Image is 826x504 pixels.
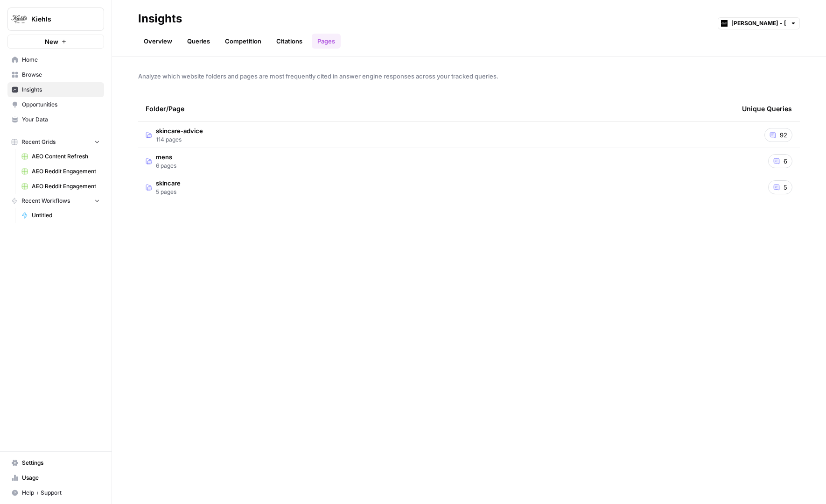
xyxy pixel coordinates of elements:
button: New [7,35,104,49]
div: Unique Queries [742,96,792,121]
span: skincare-advice [156,126,203,135]
button: Recent Grids [7,135,104,149]
span: Recent Workflows [21,197,70,205]
a: AEO Content Refresh [17,149,104,164]
a: Queries [182,34,216,49]
a: AEO Reddit Engagement [17,164,104,179]
a: Browse [7,67,104,82]
span: Opportunities [22,100,100,109]
span: AEO Content Refresh [32,152,100,161]
a: Home [7,52,104,67]
a: Pages [312,34,341,49]
span: Recent Grids [21,138,56,146]
button: Help + Support [7,485,104,500]
div: Folder/Page [146,96,727,121]
span: Browse [22,71,100,79]
span: Usage [22,474,100,482]
a: Opportunities [7,97,104,112]
span: Kiehls [31,14,88,24]
a: Competition [219,34,267,49]
span: AEO Reddit Engagement [32,182,100,191]
span: Settings [22,459,100,467]
span: New [45,37,58,46]
a: Settings [7,455,104,470]
span: Help + Support [22,489,100,497]
a: Your Data [7,112,104,127]
span: skincare [156,178,181,188]
span: 114 pages [156,135,203,144]
span: Home [22,56,100,64]
input: Kiehl's - UK [731,19,786,28]
a: Usage [7,470,104,485]
a: Citations [271,34,308,49]
button: Workspace: Kiehls [7,7,104,31]
span: 6 pages [156,162,176,170]
button: Recent Workflows [7,194,104,208]
div: Insights [138,11,182,26]
span: 6 [784,156,787,166]
a: Insights [7,82,104,97]
span: 5 pages [156,188,181,196]
a: Untitled [17,208,104,223]
span: Untitled [32,211,100,220]
span: Insights [22,85,100,94]
a: AEO Reddit Engagement [17,179,104,194]
span: Analyze which website folders and pages are most frequently cited in answer engine responses acro... [138,71,800,81]
img: Kiehls Logo [11,11,28,28]
span: mens [156,152,176,162]
span: Your Data [22,115,100,124]
a: Overview [138,34,178,49]
span: 5 [784,183,787,192]
span: 92 [780,130,787,140]
span: AEO Reddit Engagement [32,167,100,176]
